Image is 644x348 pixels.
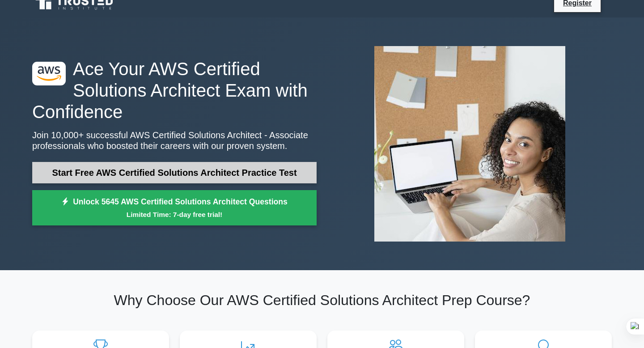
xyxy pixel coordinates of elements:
a: Unlock 5645 AWS Certified Solutions Architect QuestionsLimited Time: 7-day free trial! [32,190,317,226]
h1: Ace Your AWS Certified Solutions Architect Exam with Confidence [32,58,317,123]
a: Start Free AWS Certified Solutions Architect Practice Test [32,162,317,183]
p: Join 10,000+ successful AWS Certified Solutions Architect - Associate professionals who boosted t... [32,130,317,151]
h2: Why Choose Our AWS Certified Solutions Architect Prep Course? [32,292,612,309]
small: Limited Time: 7-day free trial! [43,209,305,220]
